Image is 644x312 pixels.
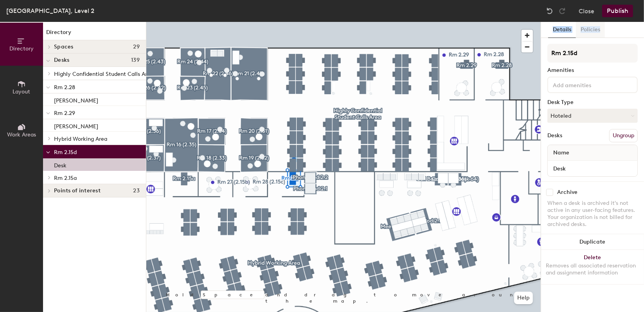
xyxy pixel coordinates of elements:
span: Highly Confidential Student Calls Area [54,71,153,77]
p: Desk [54,160,67,169]
div: Archive [557,189,577,195]
span: Rm 2.15d [54,149,77,156]
div: Amenities [547,67,638,74]
span: Points of interest [54,188,101,194]
button: Publish [602,5,633,17]
span: Rm 2.15a [54,175,77,181]
span: Hybrid Working Area [54,136,107,142]
div: Desk Type [547,99,638,106]
img: Undo [546,7,554,15]
button: Duplicate [541,234,644,250]
div: Removes all associated reservation and assignment information [546,262,639,276]
span: Spaces [54,44,74,50]
span: 23 [133,188,140,194]
input: Unnamed desk [549,163,636,174]
p: [PERSON_NAME] [54,95,98,104]
span: Work Areas [7,131,36,138]
button: DeleteRemoves all associated reservation and assignment information [541,250,644,284]
span: Rm 2.28 [54,84,75,91]
div: [GEOGRAPHIC_DATA], Level 2 [6,6,94,16]
span: Layout [13,88,31,95]
span: 29 [133,44,140,50]
h1: Directory [43,28,146,40]
img: Redo [558,7,566,15]
button: Help [514,292,533,304]
button: Hoteled [547,109,638,123]
span: 139 [131,57,140,63]
span: Desks [54,57,69,63]
button: Policies [576,22,605,38]
p: [PERSON_NAME] [54,121,98,130]
div: Desks [547,133,562,139]
span: Name [549,146,573,160]
input: Add amenities [551,80,622,89]
button: Close [579,5,594,17]
span: Rm 2.29 [54,110,75,117]
div: When a desk is archived it's not active in any user-facing features. Your organization is not bil... [547,200,638,228]
span: Directory [9,45,34,52]
button: Details [548,22,576,38]
button: Ungroup [609,129,638,142]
